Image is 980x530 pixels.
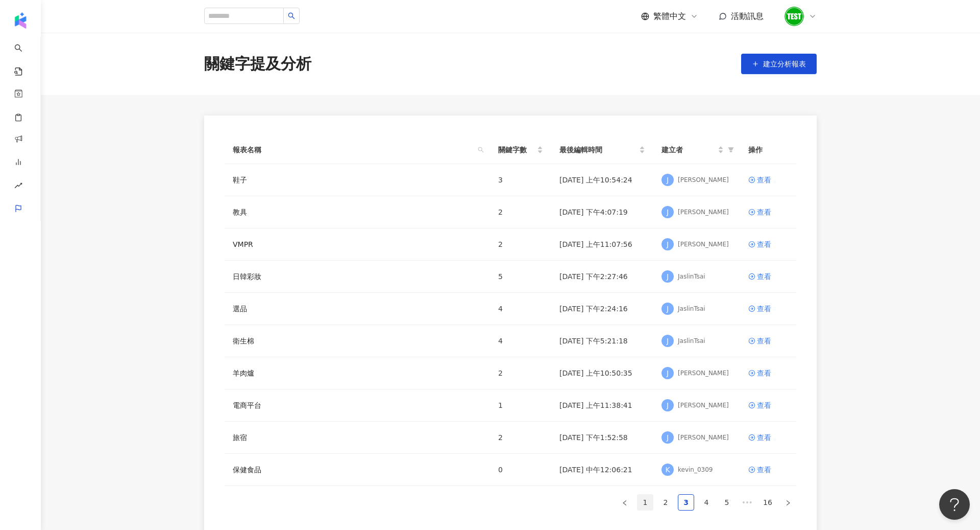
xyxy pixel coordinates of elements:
[748,432,788,443] a: 查看
[780,494,796,511] li: Next Page
[653,11,686,22] span: 繁體中文
[498,144,535,155] span: 關鍵字數
[678,176,729,185] div: [PERSON_NAME]
[757,432,771,443] div: 查看
[748,239,788,250] a: 查看
[699,495,714,510] a: 4
[551,454,653,486] td: [DATE] 中午12:06:21
[667,303,669,314] span: J
[233,464,261,475] a: 保健食品
[678,466,713,474] div: kevin_0309
[233,174,247,186] a: 鞋子
[939,489,970,520] iframe: Help Scout Beacon - Open
[233,303,247,314] a: 選品
[698,494,715,511] li: 4
[551,325,653,357] td: [DATE] 下午5:21:18
[785,7,804,26] img: unnamed.png
[233,335,254,347] a: 衛生棉
[551,164,653,196] td: [DATE] 上午10:54:24
[667,367,669,379] span: J
[757,239,771,250] div: 查看
[617,494,633,511] button: left
[233,432,247,443] a: 旅宿
[658,495,673,510] a: 2
[678,495,694,510] a: 3
[678,433,729,442] div: [PERSON_NAME]
[476,142,486,157] span: search
[678,337,705,345] div: JaslinTsai
[719,494,735,511] li: 5
[559,144,637,155] span: 最後編輯時間
[757,367,771,379] div: 查看
[678,305,705,313] div: JaslinTsai
[490,293,551,325] td: 4
[667,271,669,282] span: J
[667,335,669,347] span: J
[551,389,653,422] td: [DATE] 上午11:38:41
[551,422,653,454] td: [DATE] 下午1:52:58
[653,136,740,164] th: 建立者
[233,271,261,282] a: 日韓彩妝
[490,228,551,261] td: 2
[233,206,247,218] a: 教具
[490,454,551,486] td: 0
[665,464,670,475] span: K
[748,303,788,314] a: 查看
[763,60,806,68] span: 建立分析報表
[740,136,796,164] th: 操作
[741,54,817,74] button: 建立分析報表
[731,11,764,21] span: 活動訊息
[748,174,788,186] a: 查看
[678,494,694,511] li: 3
[667,432,669,443] span: J
[667,400,669,411] span: J
[678,272,705,281] div: JaslinTsai
[551,261,653,293] td: [DATE] 下午2:27:46
[759,494,776,511] li: 16
[288,12,295,19] span: search
[757,464,771,475] div: 查看
[780,494,796,511] button: right
[657,494,674,511] li: 2
[551,293,653,325] td: [DATE] 下午2:24:16
[667,239,669,250] span: J
[678,401,729,410] div: [PERSON_NAME]
[748,367,788,379] a: 查看
[233,239,253,250] a: VMPR
[638,495,653,510] a: 1
[490,325,551,357] td: 4
[551,136,653,164] th: 最後編輯時間
[490,261,551,293] td: 5
[617,494,633,511] li: Previous Page
[490,136,551,164] th: 關鍵字數
[204,53,311,75] div: 關鍵字提及分析
[748,206,788,218] a: 查看
[490,164,551,196] td: 3
[728,147,734,153] span: filter
[478,147,484,153] span: search
[678,208,729,217] div: [PERSON_NAME]
[678,240,729,249] div: [PERSON_NAME]
[757,303,771,314] div: 查看
[667,206,669,218] span: J
[748,271,788,282] a: 查看
[757,174,771,186] div: 查看
[739,494,755,511] li: Next 5 Pages
[757,400,771,411] div: 查看
[661,144,716,155] span: 建立者
[757,206,771,218] div: 查看
[551,228,653,261] td: [DATE] 上午11:07:56
[678,369,729,378] div: [PERSON_NAME]
[233,144,474,155] span: 報表名稱
[748,335,788,347] a: 查看
[739,494,755,511] span: •••
[551,196,653,228] td: [DATE] 下午4:07:19
[667,174,669,186] span: J
[490,196,551,228] td: 2
[233,367,254,379] a: 羊肉爐
[748,464,788,475] a: 查看
[233,400,261,411] a: 電商平台
[622,500,628,506] span: left
[757,335,771,347] div: 查看
[760,495,775,510] a: 16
